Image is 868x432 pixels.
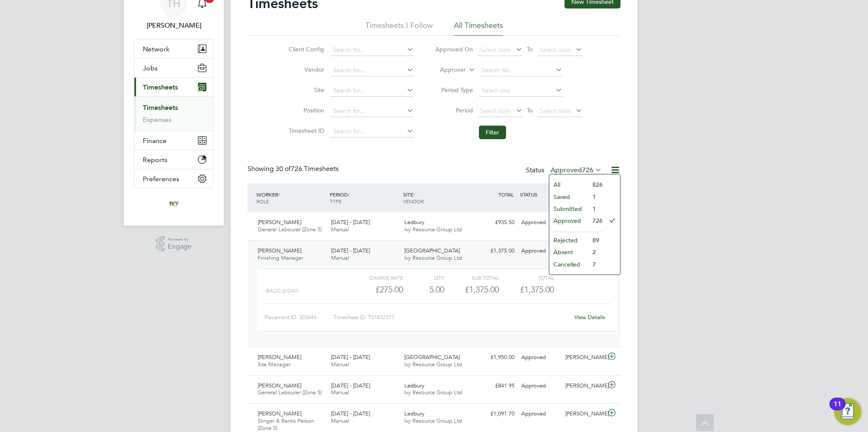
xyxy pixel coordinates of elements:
div: [PERSON_NAME] [562,379,606,393]
span: 30 of [275,165,291,173]
span: Finance [143,137,167,145]
a: Go to home page [134,197,214,210]
input: Search for... [330,85,414,97]
span: [GEOGRAPHIC_DATA] [404,353,460,361]
input: Search for... [330,126,414,137]
span: Manual [331,254,349,261]
label: Approved On [435,45,473,53]
div: STATUS [518,187,562,202]
span: To [524,44,535,55]
span: [PERSON_NAME] [258,353,301,361]
label: Site [286,86,324,94]
span: Select date [540,46,570,53]
button: Jobs [134,59,213,77]
span: Reports [143,156,167,164]
li: 726 [588,215,603,227]
div: Total [499,272,554,283]
span: Manual [331,417,349,424]
a: View Details [574,314,605,321]
span: Engage [168,243,192,250]
span: [PERSON_NAME] [258,247,301,254]
input: Search for... [330,105,414,117]
span: Ivy Resource Group Ltd [404,389,462,396]
button: Reports [134,150,213,169]
div: Timesheets [134,96,213,131]
a: Powered byEngage [156,236,192,252]
label: Approver [428,66,466,74]
span: TYPE [330,198,342,205]
span: Select date [540,107,570,115]
label: Timesheet ID [286,127,324,135]
div: [PERSON_NAME] [562,407,606,421]
span: Preferences [143,175,179,183]
span: [DATE] - [DATE] [331,410,370,417]
span: Select date [480,107,511,115]
div: Timesheet ID: TS1832377 [334,311,569,324]
div: £935.50 [474,216,518,230]
li: 1 [588,203,603,215]
input: Select one [479,85,562,97]
a: Timesheets [143,104,178,112]
li: All [549,179,588,191]
div: Approved [518,407,562,421]
span: Tom Harvey [134,20,214,31]
input: Search for... [330,44,414,56]
span: / [413,191,415,198]
span: [DATE] - [DATE] [331,382,370,389]
img: ivyresourcegroup-logo-retina.png [167,197,181,210]
li: Submitted [549,203,588,215]
button: Timesheets [134,78,213,96]
button: Preferences [134,169,213,188]
li: Timesheets I Follow [365,20,433,36]
div: £1,950.00 [474,351,518,365]
label: Period Type [435,86,473,94]
span: Ledbury [404,410,424,417]
div: £841.95 [474,379,518,393]
li: 826 [588,179,603,191]
span: Network [143,45,170,53]
span: Manual [331,361,349,368]
div: Showing [248,165,340,174]
span: Jobs [143,64,158,72]
div: £1,091.70 [474,407,518,421]
span: Ledbury [404,382,424,389]
div: Status [526,165,604,177]
span: Slinger & Banks Person (Zone 5) [258,417,314,432]
div: Sub Total [444,272,499,283]
span: / [278,191,280,198]
li: All Timesheets [454,20,503,36]
button: Finance [134,131,213,150]
div: £1,375.00 [444,283,499,297]
span: 726 Timesheets [275,165,339,173]
span: TOTAL [498,191,514,198]
span: [PERSON_NAME] [258,410,301,417]
div: £1,375.00 [474,244,518,258]
span: Select date [480,46,511,53]
span: £1,375.00 [520,284,554,295]
span: Manual [331,226,349,233]
div: Placement ID: 303646 [264,311,334,324]
label: Client Config [286,45,324,53]
label: Position [286,107,324,114]
span: ROLE [256,198,269,205]
div: Approved [518,216,562,230]
span: Timesheets [143,83,178,91]
span: 726 [582,166,593,174]
div: PERIOD [328,187,401,209]
span: To [524,105,535,116]
span: General Labourer (Zone 5) [258,226,322,233]
li: Absent [549,246,588,258]
input: Search for... [479,65,562,76]
li: 1 [588,191,603,203]
button: Open Resource Center, 11 new notifications [834,398,861,425]
span: Finishing Manager [258,254,303,261]
span: General Labourer (Zone 5) [258,389,322,396]
span: [DATE] - [DATE] [331,353,370,361]
button: Network [134,39,213,58]
span: [DATE] - [DATE] [331,219,370,226]
span: Manual [331,389,349,396]
label: Approved [551,166,602,174]
div: QTY [403,272,444,283]
div: Approved [518,379,562,393]
div: [PERSON_NAME] [562,351,606,365]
